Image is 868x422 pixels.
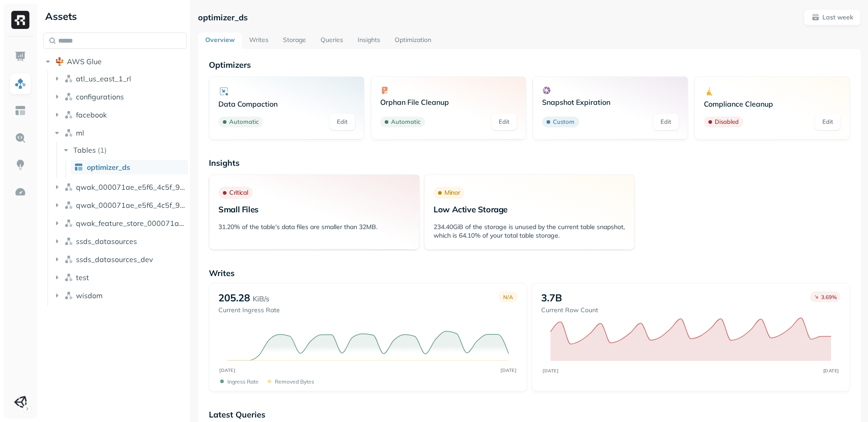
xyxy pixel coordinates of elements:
span: ssds_datasources_dev [76,255,153,264]
p: 3.69 % [821,294,837,300]
p: Insights [209,158,850,168]
img: Asset Explorer [14,105,26,117]
p: ( 1 ) [98,145,107,155]
button: atl_us_east_1_rl [52,71,187,86]
img: namespace [64,237,73,246]
img: namespace [64,74,73,83]
span: AWS Glue [67,57,102,66]
a: Edit [815,114,840,130]
span: qwak_000071ae_e5f6_4c5f_97ab_2b533d00d294_analytics_data [76,183,187,192]
p: KiB/s [253,293,269,304]
a: Edit [491,114,517,130]
button: ml [52,126,187,140]
button: facebook [52,108,187,122]
p: Current Ingress Rate [218,306,280,314]
a: Edit [653,114,679,130]
span: test [76,273,89,282]
p: Latest Queries [209,409,850,420]
span: facebook [76,110,107,119]
a: Edit [330,114,355,130]
img: Unity [14,396,27,408]
img: namespace [64,201,73,210]
tspan: [DATE] [220,367,236,373]
a: Storage [276,33,313,49]
span: qwak_feature_store_000071ae_e5f6_4c5f_97ab_2b533d00d294 [76,219,187,228]
p: Small Files [218,204,410,215]
p: Snapshot Expiration [542,98,679,107]
tspan: [DATE] [542,368,558,373]
div: Assets [43,9,187,23]
img: Dashboard [14,51,26,62]
img: Insights [14,159,26,171]
button: Tables(1) [61,143,188,157]
span: ssds_datasources [76,237,137,246]
p: Minor [444,188,460,197]
button: test [52,270,187,285]
button: configurations [52,89,187,104]
p: Low Active Storage [434,204,625,215]
p: Critical [229,188,248,197]
img: Optimization [14,186,26,198]
button: Last week [804,9,861,25]
p: N/A [503,294,513,300]
span: Tables [73,145,96,155]
img: root [55,57,64,66]
img: namespace [64,92,73,101]
p: Current Row Count [541,306,598,314]
a: Writes [242,33,276,49]
img: Query Explorer [14,132,26,144]
img: namespace [64,110,73,119]
span: optimizer_ds [87,163,130,172]
p: Orphan File Cleanup [380,98,517,107]
button: qwak_000071ae_e5f6_4c5f_97ab_2b533d00d294_analytics_data_view [52,198,187,212]
a: Insights [350,33,387,49]
img: Assets [14,78,26,89]
button: ssds_datasources_dev [52,252,187,267]
p: 3.7B [541,291,562,304]
p: Data Compaction [218,99,355,108]
p: Automatic [229,117,259,127]
img: namespace [64,255,73,264]
span: wisdom [76,291,103,300]
tspan: [DATE] [823,368,839,373]
a: optimizer_ds [71,160,188,174]
p: Compliance Cleanup [704,99,840,108]
img: namespace [64,219,73,228]
img: namespace [64,291,73,300]
button: AWS Glue [43,54,187,69]
img: namespace [64,128,73,137]
button: ssds_datasources [52,234,187,249]
a: Optimization [387,33,439,49]
button: qwak_000071ae_e5f6_4c5f_97ab_2b533d00d294_analytics_data [52,180,187,194]
p: Automatic [391,117,420,127]
p: Last week [822,13,853,22]
p: optimizer_ds [198,12,248,23]
tspan: [DATE] [501,367,517,373]
img: table [74,163,83,172]
p: Custom [553,117,575,127]
span: qwak_000071ae_e5f6_4c5f_97ab_2b533d00d294_analytics_data_view [76,201,187,210]
span: atl_us_east_1_rl [76,74,131,83]
span: configurations [76,92,124,101]
p: 31.20% of the table's data files are smaller than 32MB. [218,223,410,231]
span: ml [76,128,84,137]
p: 234.40GiB of the storage is unused by the current table snapshot, which is 64.10% of your total t... [434,223,625,240]
img: namespace [64,183,73,192]
p: Ingress Rate [227,378,259,385]
p: Removed bytes [275,378,314,385]
p: Optimizers [209,60,850,70]
p: Disabled [715,117,739,127]
img: Ryft [11,11,29,29]
button: wisdom [52,288,187,303]
img: namespace [64,273,73,282]
p: 205.28 [218,291,250,304]
a: Queries [313,33,350,49]
p: Writes [209,268,850,278]
button: qwak_feature_store_000071ae_e5f6_4c5f_97ab_2b533d00d294 [52,216,187,230]
a: Overview [198,33,242,49]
